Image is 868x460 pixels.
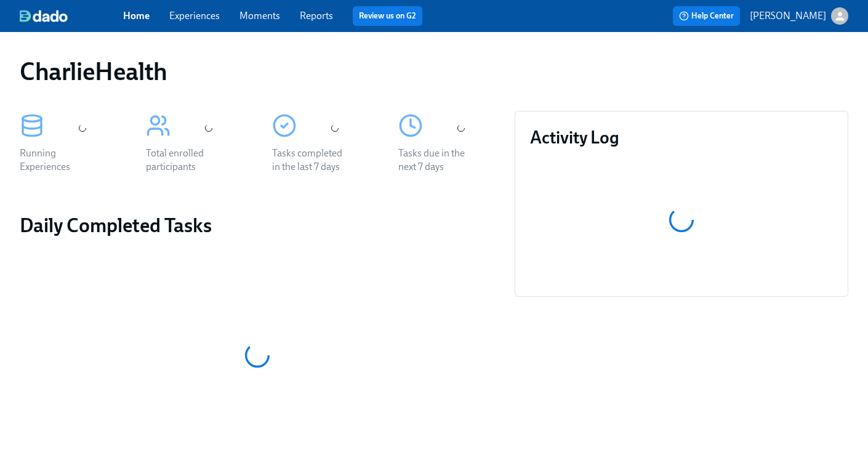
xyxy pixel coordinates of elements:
[530,126,833,148] h3: Activity Log
[300,10,333,22] a: Reports
[272,147,351,174] div: Tasks completed in the last 7 days
[169,10,220,22] a: Experiences
[123,10,150,22] a: Home
[20,10,68,22] img: dado
[239,10,280,22] a: Moments
[750,9,826,23] p: [PERSON_NAME]
[673,6,740,26] button: Help Center
[20,57,167,86] h1: CharlieHealth
[20,213,495,238] h2: Daily Completed Tasks
[353,6,422,26] button: Review us on G2
[20,10,123,22] a: dado
[398,147,477,174] div: Tasks due in the next 7 days
[359,10,416,22] a: Review us on G2
[750,7,848,25] button: [PERSON_NAME]
[679,10,734,22] span: Help Center
[146,147,225,174] div: Total enrolled participants
[20,147,98,174] div: Running Experiences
